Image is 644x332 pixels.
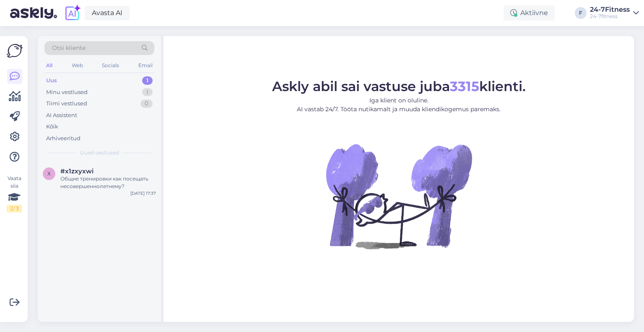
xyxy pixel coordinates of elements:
[140,99,153,108] div: 0
[590,6,630,13] div: 24-7Fitness
[142,88,153,97] div: 1
[100,60,121,71] div: Socials
[52,44,86,52] span: Otsi kliente
[7,175,22,212] div: Vaata siia
[46,99,87,108] div: Tiimi vestlused
[46,123,58,131] div: Kõik
[272,78,526,94] span: Askly abil sai vastuse juba klienti.
[272,96,526,114] p: Iga klient on oluline. AI vastab 24/7. Tööta nutikamalt ja muuda kliendikogemus paremaks.
[130,190,156,196] div: [DATE] 17:37
[46,111,77,120] div: AI Assistent
[137,60,154,71] div: Email
[7,205,22,212] div: 2 / 3
[47,170,51,177] span: x
[60,167,93,175] span: #x1zxyxwi
[60,175,156,190] div: Общие тренировки как посещать несовершеннолетнему?
[70,60,85,71] div: Web
[46,88,88,97] div: Minu vestlused
[590,13,630,20] div: 24-7fitness
[44,60,54,71] div: All
[590,6,639,20] a: 24-7Fitness24-7fitness
[504,5,555,21] div: Aktiivne
[450,78,479,94] b: 3315
[46,134,80,143] div: Arhiveeritud
[142,76,153,85] div: 1
[575,7,587,19] div: F
[7,43,23,59] img: Askly Logo
[46,76,57,85] div: Uus
[85,6,130,20] a: Avasta AI
[64,4,81,22] img: explore-ai
[323,120,474,272] img: No Chat active
[80,149,119,157] span: Uued vestlused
